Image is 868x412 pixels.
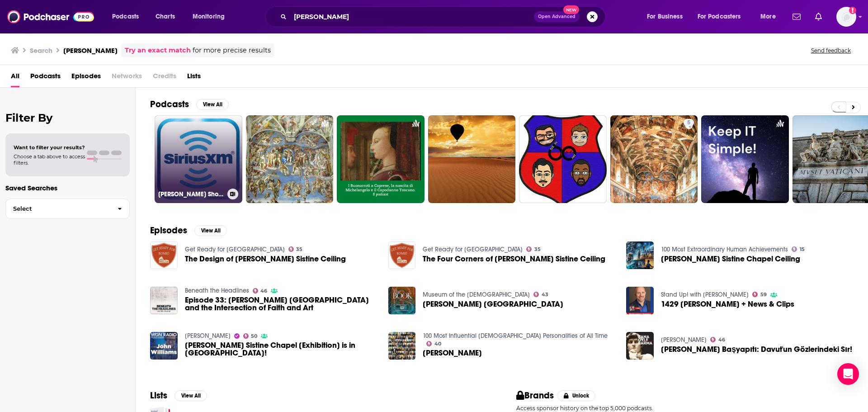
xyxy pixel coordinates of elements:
[423,246,523,253] a: Get Ready for Rome
[187,69,201,87] a: Lists
[6,206,110,212] span: Select
[150,9,180,24] a: Charts
[808,47,854,54] button: Send feedback
[641,9,694,24] button: open menu
[14,144,85,151] span: Want to filter your results?
[423,300,563,308] span: [PERSON_NAME] [GEOGRAPHIC_DATA]
[185,246,285,253] a: Get Ready for Rome
[423,300,563,308] a: Michelangelo’s Sistine Chapel
[423,255,605,263] span: The Four Corners of [PERSON_NAME] Sistine Ceiling
[698,10,741,23] span: For Podcasters
[71,69,101,87] a: Episodes
[185,341,377,357] span: [PERSON_NAME] Sistine Chapel [Exhibition] is in [GEOGRAPHIC_DATA]!
[150,225,227,236] a: EpisodesView All
[836,7,856,27] img: User Profile
[423,332,608,340] a: 100 Most Influential Gay Personalities of All Time
[836,7,856,27] button: Show profile menu
[661,246,788,253] a: 100 Most Extraordinary Human Achievements
[251,334,257,338] span: 50
[296,247,302,251] span: 35
[112,69,142,87] span: Networks
[710,337,725,342] a: 46
[150,99,189,110] h2: Podcasts
[30,69,61,87] a: Podcasts
[849,7,856,14] svg: Add a profile image
[516,390,554,401] h2: Brands
[516,405,854,412] p: Access sponsor history on the top 5,000 podcasts.
[661,255,800,263] a: Michelangelo's Sistine Chapel Ceiling
[434,342,441,346] span: 40
[150,99,229,110] a: PodcastsView All
[5,184,130,192] p: Saved Searches
[388,332,416,360] img: Michelangelo Signorile
[175,390,207,401] button: View All
[718,338,725,342] span: 46
[5,199,130,219] button: Select
[193,10,225,23] span: Monitoring
[626,287,654,314] img: 1429 Michelangelo Signorile + News & Clips
[538,14,576,19] span: Open Advanced
[534,11,580,22] button: Open AdvancedNew
[193,45,271,56] span: for more precise results
[661,346,852,353] a: Michelangelo'nun Başyapıtı: Davut'un Gözlerindeki Sır!
[692,9,754,24] button: open menu
[155,115,242,203] a: [PERSON_NAME] Show On SiriusXM
[185,287,249,294] a: Beneath the Headlines
[661,291,749,298] a: Stand Up! with Pete Dominick
[158,190,224,198] h3: [PERSON_NAME] Show On SiriusXM
[800,247,805,251] span: 15
[196,99,229,110] button: View All
[426,341,441,346] a: 40
[534,247,541,251] span: 35
[388,242,416,269] img: The Four Corners of Michelangelo's Sistine Ceiling
[243,333,258,339] a: 50
[388,287,416,314] img: Michelangelo’s Sistine Chapel
[684,119,694,126] a: 5
[186,9,236,24] button: open menu
[760,10,776,23] span: More
[687,118,690,128] span: 5
[647,10,683,23] span: For Business
[153,69,176,87] span: Credits
[423,349,482,357] span: [PERSON_NAME]
[752,292,767,297] a: 59
[150,332,178,360] img: Michelangelo’s Sistine Chapel [Exhibition] is in Oak Brook!
[760,293,767,297] span: 59
[150,287,178,314] img: Episode 33: Michelangelo's Sistine Chapel and the Intersection of Faith and Art
[125,45,191,56] a: Try an exact match
[5,111,130,124] h2: Filter By
[661,300,794,308] a: 1429 Michelangelo Signorile + News & Clips
[661,255,800,263] span: [PERSON_NAME] Sistine Chapel Ceiling
[185,255,346,263] a: The Design of Michelangelo's Sistine Ceiling
[150,225,187,236] h2: Episodes
[260,289,267,293] span: 46
[30,46,52,55] h3: Search
[423,349,482,357] a: Michelangelo Signorile
[11,69,19,87] a: All
[150,390,167,401] h2: Lists
[288,246,303,252] a: 35
[63,46,118,55] h3: [PERSON_NAME]
[661,336,707,344] a: Buraya Bakarlar
[563,5,580,14] span: New
[150,242,178,269] img: The Design of Michelangelo's Sistine Ceiling
[7,8,94,25] img: Podchaser - Follow, Share and Rate Podcasts
[792,246,805,252] a: 15
[526,246,541,252] a: 35
[542,293,548,297] span: 43
[626,242,654,269] a: Michelangelo's Sistine Chapel Ceiling
[112,10,139,23] span: Podcasts
[253,288,268,294] a: 46
[185,332,231,340] a: John Williams
[789,9,804,24] a: Show notifications dropdown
